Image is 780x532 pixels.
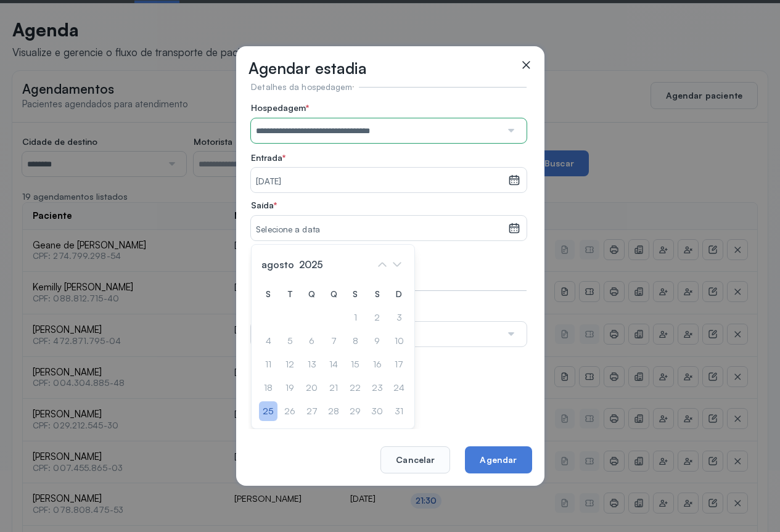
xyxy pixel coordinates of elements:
span: Detalhes da hospedagem [251,82,352,92]
div: T [281,284,299,305]
div: Q [324,284,343,305]
span: Entrada [251,152,285,163]
div: D [390,284,408,305]
span: Saída [251,200,277,211]
span: agosto [259,256,297,273]
div: 25 [259,401,277,422]
small: [DATE] [256,176,503,188]
span: Hospedagem [251,102,309,113]
div: S [346,284,364,305]
button: Cancelar [380,446,450,473]
button: Agendar [465,446,532,473]
div: S [367,284,387,305]
div: Q [302,284,321,305]
div: S [259,284,277,305]
small: Selecione a data [256,224,503,236]
h3: Agendar estadia [248,59,367,78]
span: 2025 [297,256,326,273]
